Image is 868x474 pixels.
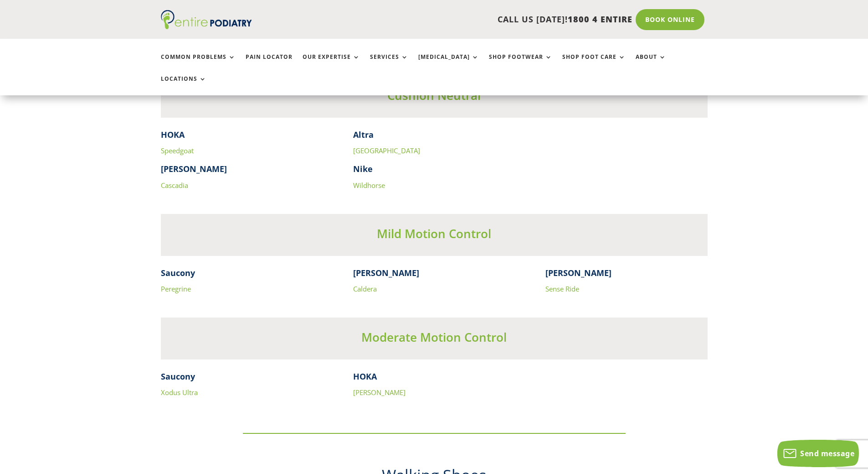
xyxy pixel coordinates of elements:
strong: Saucony [161,267,195,278]
a: About [636,54,666,73]
a: Wildhorse [353,181,385,190]
a: Caldera [353,284,377,293]
a: [PERSON_NAME] [353,388,406,397]
a: Cascadia [161,181,188,190]
strong: Saucony [161,371,195,382]
a: [MEDICAL_DATA] [418,54,479,73]
h3: Mild Motion Control [161,225,708,246]
a: Book Online [636,9,704,30]
p: CALL US [DATE]! [287,14,632,26]
a: Entire Podiatry [161,22,252,31]
a: Sense Ride [545,284,579,293]
a: Shop Footwear [489,54,552,73]
a: Peregrine [161,284,191,293]
a: Locations [161,76,206,95]
a: Our Expertise [303,54,360,73]
img: logo (1) [161,10,252,29]
a: Xodus Ultra [161,388,198,397]
span: Send message [800,448,854,458]
strong: [PERSON_NAME] [545,267,611,278]
h3: Cushion Neutral [161,87,708,108]
strong: [PERSON_NAME] [161,163,227,174]
strong: Altra [353,129,374,140]
strong: [PERSON_NAME] [353,267,419,278]
strong: HOKA [353,371,377,382]
a: Shop Foot Care [562,54,626,73]
a: [GEOGRAPHIC_DATA] [353,146,420,155]
a: Common Problems [161,54,236,73]
button: Send message [777,440,859,467]
strong: Nike [353,163,373,174]
a: Services [370,54,408,73]
h3: Moderate Motion Control [161,329,708,350]
strong: HOKA [161,129,185,140]
a: Speedgoat [161,146,194,155]
span: 1800 4 ENTIRE [568,14,632,25]
a: Pain Locator [246,54,293,73]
